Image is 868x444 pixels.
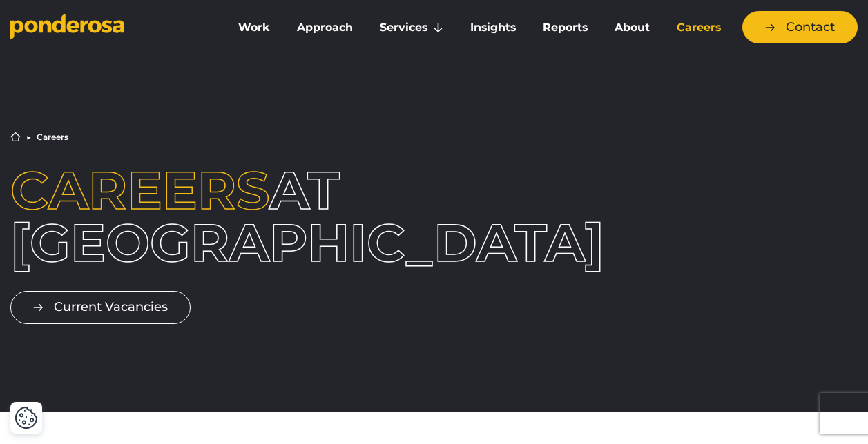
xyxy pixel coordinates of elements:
a: Work [227,13,280,42]
li: ▶︎ [26,133,31,141]
button: Cookie Settings [15,406,38,430]
a: Careers [666,13,731,42]
a: Services [369,13,454,42]
a: Approach [286,13,363,42]
h1: at [GEOGRAPHIC_DATA] [10,164,351,269]
a: Contact [742,11,858,43]
a: About [604,13,660,42]
a: Home [10,132,21,142]
a: Insights [459,13,526,42]
img: Revisit consent button [15,406,38,430]
span: Careers [10,158,269,222]
li: Careers [37,133,68,141]
a: Current Vacancies [10,291,191,323]
a: Go to homepage [10,14,206,41]
a: Reports [532,13,598,42]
